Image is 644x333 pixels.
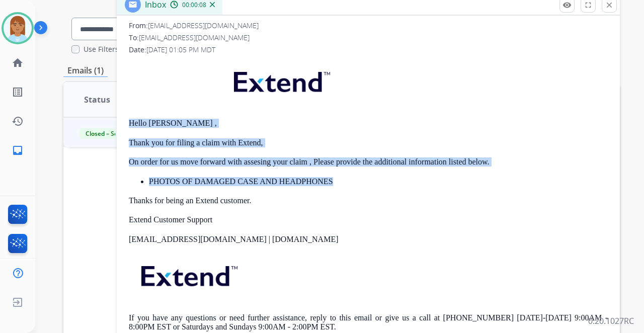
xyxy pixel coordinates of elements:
[79,128,135,139] span: Closed – Solved
[129,313,608,332] p: If you have any questions or need further assistance, reply to this email or give us a call at [P...
[129,45,608,55] div: Date:
[4,14,32,42] img: avatar
[605,1,614,10] mat-icon: close
[182,1,206,9] span: 00:00:08
[84,44,152,54] label: Use Filters In Search
[146,45,215,54] span: [DATE] 01:05 PM MDT
[588,315,634,327] p: 0.20.1027RC
[12,86,24,98] mat-icon: list_alt
[12,144,24,156] mat-icon: inbox
[63,64,108,77] p: Emails (1)
[84,94,110,106] span: Status
[139,33,250,42] span: [EMAIL_ADDRESS][DOMAIN_NAME]
[562,1,572,10] mat-icon: remove_red_eye
[129,33,608,43] div: To:
[584,1,593,10] mat-icon: fullscreen
[129,254,248,294] img: extend.png
[129,157,608,166] p: On order for us move forward with assesing your claim , Please provide the additional information...
[129,119,608,128] p: Hello [PERSON_NAME] ,
[221,60,340,100] img: extend.png
[129,196,608,205] p: Thanks for being an Extend customer.
[12,57,24,69] mat-icon: home
[129,235,608,244] p: [EMAIL_ADDRESS][DOMAIN_NAME] | [DOMAIN_NAME]
[129,21,608,31] div: From:
[149,177,608,186] p: PHOTOS OF DAMAGED CASE AND HEADPHONES
[12,115,24,127] mat-icon: history
[129,215,608,224] p: Extend Customer Support
[148,21,259,30] span: [EMAIL_ADDRESS][DOMAIN_NAME]
[129,138,608,147] p: Thank you for filing a claim with Extend,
